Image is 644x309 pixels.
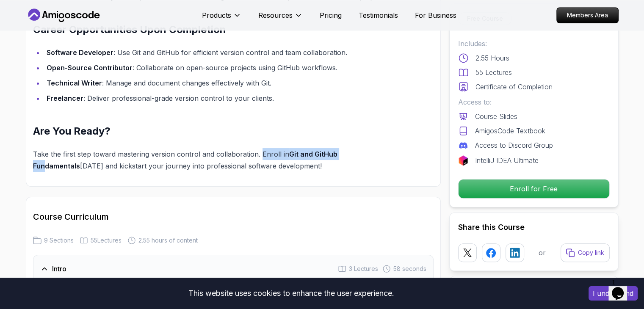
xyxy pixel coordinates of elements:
a: Testimonials [359,10,398,20]
span: 2.55 hours of content [138,236,198,245]
p: Resources [258,10,293,20]
p: Access to Discord Group [475,140,553,150]
p: AmigosCode Textbook [475,126,545,136]
button: Resources [258,10,303,27]
button: Accept cookies [589,286,638,301]
h2: Share this Course [458,221,610,233]
button: Enroll for Free [458,179,610,199]
p: Includes: [458,39,610,49]
a: Pricing [320,10,342,20]
li: : Collaborate on open-source projects using GitHub workflows. [44,62,393,74]
p: 2.55 Hours [475,53,509,63]
p: Enroll for Free [459,179,609,198]
div: This website uses cookies to enhance the user experience. [6,284,576,303]
p: or [539,248,546,258]
span: 3 Lectures [349,265,378,273]
h2: Are You Ready? [33,124,393,138]
strong: Software Developer [47,48,113,57]
p: Copy link [578,248,604,257]
p: Access to: [458,97,610,107]
p: Course Slides [475,111,517,121]
p: Take the first step toward mastering version control and collaboration. Enroll in [DATE] and kick... [33,148,393,172]
a: Members Area [556,7,619,23]
strong: Technical Writer [47,79,102,87]
h2: Course Curriculum [33,211,434,223]
p: IntelliJ IDEA Ultimate [475,155,539,166]
button: Intro3 Lectures 58 seconds [33,255,434,283]
p: Certificate of Completion [475,82,553,92]
img: jetbrains logo [458,155,468,166]
li: : Use Git and GitHub for efficient version control and team collaboration. [44,47,393,58]
iframe: chat widget [608,275,636,301]
span: 55 Lectures [91,236,122,245]
strong: Freelancer [47,94,83,102]
button: Copy link [561,243,610,262]
p: Products [202,10,231,20]
li: : Deliver professional-grade version control to your clients. [44,92,393,104]
span: 58 seconds [393,265,426,273]
a: For Business [415,10,456,20]
strong: Open-Source Contributor [47,63,133,72]
span: 9 Sections [44,236,74,245]
button: Products [202,10,241,27]
p: Members Area [557,8,618,23]
h3: Intro [52,264,66,274]
li: : Manage and document changes effectively with Git. [44,77,393,89]
p: 55 Lectures [475,67,512,77]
